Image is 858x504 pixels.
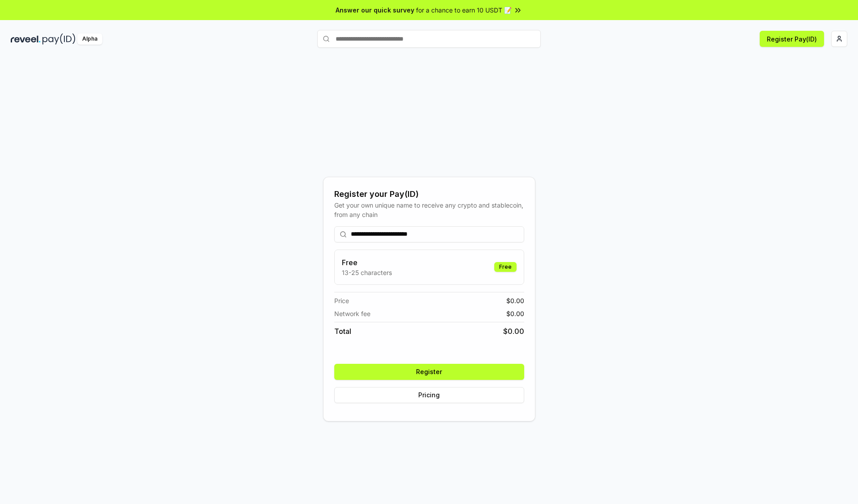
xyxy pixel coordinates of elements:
[334,200,524,219] div: Get your own unique name to receive any crypto and stablecoin, from any chain
[334,296,349,305] span: Price
[506,296,524,305] span: $ 0.00
[336,5,414,15] span: Answer our quick survey
[506,309,524,318] span: $ 0.00
[760,31,824,47] button: Register Pay(ID)
[42,33,76,45] img: pay_id
[342,257,392,268] h3: Free
[503,326,524,337] span: $ 0.00
[334,364,524,380] button: Register
[334,309,370,318] span: Network fee
[494,262,517,272] div: Free
[334,387,524,403] button: Pricing
[77,33,102,45] div: Alpha
[11,33,41,45] img: reveel_dark
[334,188,524,200] div: Register your Pay(ID)
[416,5,512,15] span: for a chance to earn 10 USDT 📝
[334,326,351,337] span: Total
[342,268,392,277] p: 13-25 characters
